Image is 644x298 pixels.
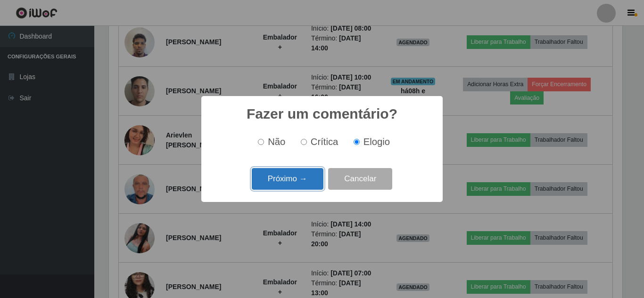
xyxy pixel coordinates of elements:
span: Elogio [363,137,390,147]
button: Cancelar [328,168,392,190]
h2: Fazer um comentário? [247,105,397,122]
input: Crítica [301,139,307,145]
button: Próximo → [252,168,323,190]
span: Crítica [311,137,339,147]
input: Não [258,139,264,145]
span: Não [268,137,285,147]
input: Elogio [354,139,360,145]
